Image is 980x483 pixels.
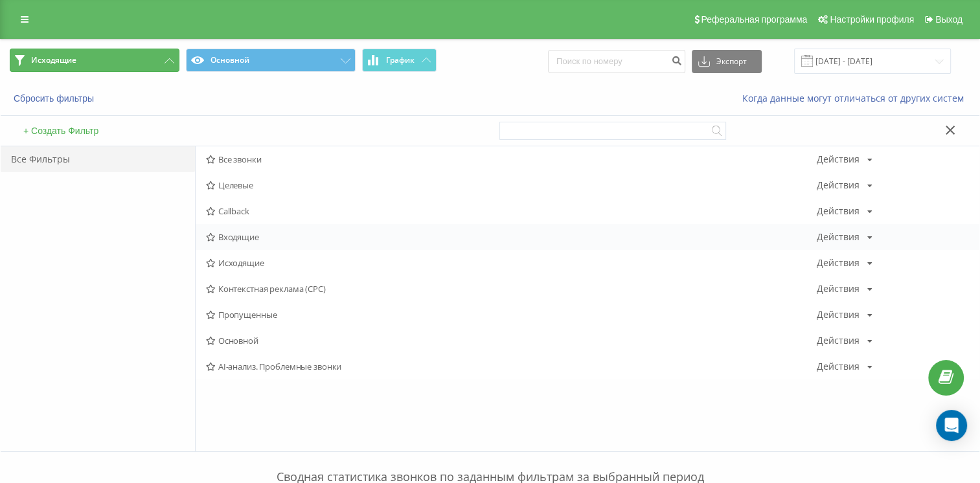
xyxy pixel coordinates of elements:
[692,50,762,73] button: Экспорт
[816,181,859,190] div: Действия
[31,55,76,65] span: Исходящие
[386,56,415,65] span: График
[206,232,816,241] span: Входящие
[816,207,859,216] div: Действия
[816,155,859,164] div: Действия
[936,410,967,441] div: Open Intercom Messenger
[19,125,102,137] button: + Создать Фильтр
[816,232,859,241] div: Действия
[701,14,807,25] span: Реферальная программа
[206,284,816,293] span: Контекстная реклама (CPC)
[941,124,960,138] button: Закрыть
[10,93,100,104] button: Сбросить фильтры
[10,49,179,72] button: Исходящие
[362,49,437,72] button: График
[1,146,195,172] div: Все Фильтры
[206,155,816,164] span: Все звонки
[816,310,859,319] div: Действия
[935,14,963,25] span: Выход
[186,49,356,72] button: Основной
[830,14,914,25] span: Настройки профиля
[816,362,859,371] div: Действия
[742,92,970,104] a: Когда данные могут отличаться от других систем
[548,50,685,73] input: Поиск по номеру
[206,258,816,267] span: Исходящие
[206,336,816,345] span: Основной
[816,284,859,293] div: Действия
[206,310,816,319] span: Пропущенные
[816,258,859,267] div: Действия
[206,362,816,371] span: AI-анализ. Проблемные звонки
[816,336,859,345] div: Действия
[206,207,816,216] span: Callback
[206,181,816,190] span: Целевые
